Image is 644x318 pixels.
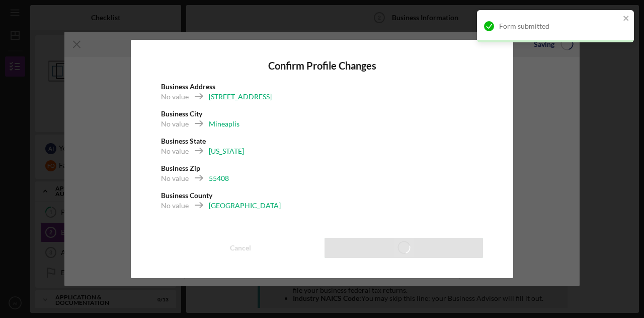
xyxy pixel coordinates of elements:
[209,146,244,156] div: [US_STATE]
[161,164,200,172] b: Business Zip
[209,201,281,211] div: [GEOGRAPHIC_DATA]
[499,22,620,30] div: Form submitted
[623,14,630,24] button: close
[325,238,483,258] button: Save
[161,146,189,156] div: No value
[209,173,229,183] div: 55408
[161,82,215,91] b: Business Address
[161,109,202,118] b: Business City
[161,201,189,211] div: No value
[161,238,319,258] button: Cancel
[161,92,189,102] div: No value
[209,92,272,102] div: [STREET_ADDRESS]
[161,119,189,129] div: No value
[209,119,239,129] div: Mineaplis
[161,60,483,72] h4: Confirm Profile Changes
[161,173,189,183] div: No value
[161,137,206,145] b: Business State
[161,191,212,200] b: Business County
[230,238,251,258] div: Cancel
